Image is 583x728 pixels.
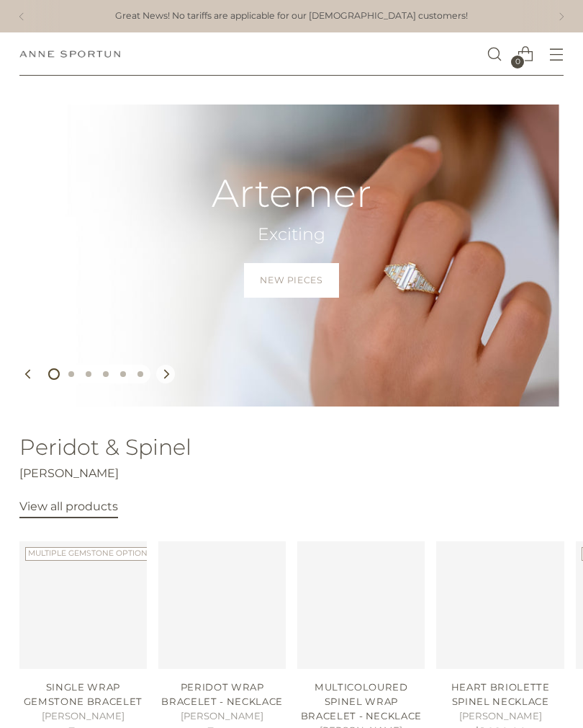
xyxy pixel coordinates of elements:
[541,40,571,69] button: Open menu modal
[301,681,422,721] a: Multicoloured Spinel Wrap Bracelet - Necklace
[19,541,147,669] a: Single Wrap Gemstone Bracelet
[19,465,564,482] p: [PERSON_NAME]
[451,681,550,707] a: Heart Briolette Spinel Necklace
[24,681,143,707] a: Single Wrap Gemstone Bracelet
[156,365,175,383] button: Move to next carousel slide
[158,709,286,724] h5: [PERSON_NAME]
[19,500,118,518] a: View all products
[212,172,371,214] h2: Artemer
[161,681,283,707] a: Peridot Wrap Bracelet - Necklace
[115,9,468,23] a: Great News! No tariffs are applicable for our [DEMOGRAPHIC_DATA] customers!
[158,541,286,669] a: Peridot Wrap Bracelet - Necklace
[19,365,38,383] button: Move to previous carousel slide
[132,365,149,383] button: Move carousel to slide 6
[19,435,564,459] h2: Peridot & Spinel
[436,541,564,669] a: Heart Briolette Spinel Necklace
[63,365,80,383] button: Move carousel to slide 2
[80,365,97,383] button: Move carousel to slide 3
[436,709,564,724] h5: [PERSON_NAME]
[19,500,118,513] span: View all products
[19,50,120,58] a: Anne Sportun Fine Jewellery
[114,365,132,383] button: Move carousel to slide 5
[97,365,114,383] button: Move carousel to slide 4
[479,40,509,69] a: Open search modal
[511,56,524,68] span: 0
[19,709,147,724] h5: [PERSON_NAME]
[297,541,425,669] a: Multicoloured Spinel Wrap Bracelet - Necklace
[510,40,540,69] a: Open cart modal
[260,274,322,287] span: New Pieces
[244,263,338,298] a: New Pieces
[212,223,371,245] h2: Exciting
